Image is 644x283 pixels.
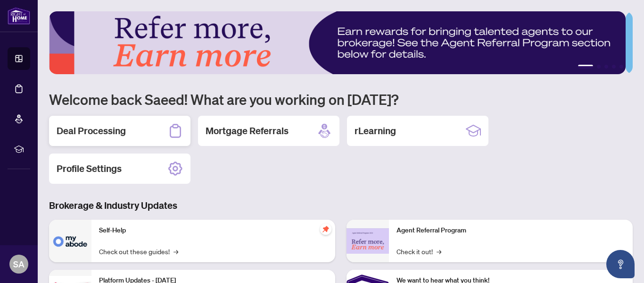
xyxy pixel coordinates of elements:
h3: Brokerage & Industry Updates [49,199,633,212]
h2: Profile Settings [57,162,122,175]
span: SA [13,257,25,271]
img: Self-Help [49,220,91,262]
h1: Welcome back Saeed! What are you working on [DATE]? [49,90,633,108]
img: Slide 0 [49,11,626,74]
a: Check it out!→ [396,246,441,257]
button: 2 [597,65,601,69]
img: Agent Referral Program [347,228,389,254]
h2: rLearning [355,124,396,137]
p: Agent Referral Program [396,225,625,236]
span: → [437,246,441,257]
span: → [173,246,178,257]
p: Self-Help [99,225,328,236]
span: pushpin [320,223,331,235]
button: 4 [612,65,616,69]
button: 3 [604,65,608,69]
h2: Deal Processing [57,124,126,137]
h2: Mortgage Referrals [206,124,289,137]
a: Check out these guides!→ [99,246,178,257]
button: 5 [619,65,623,69]
button: 1 [578,65,593,69]
button: Open asap [606,250,635,278]
img: logo [8,7,30,25]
